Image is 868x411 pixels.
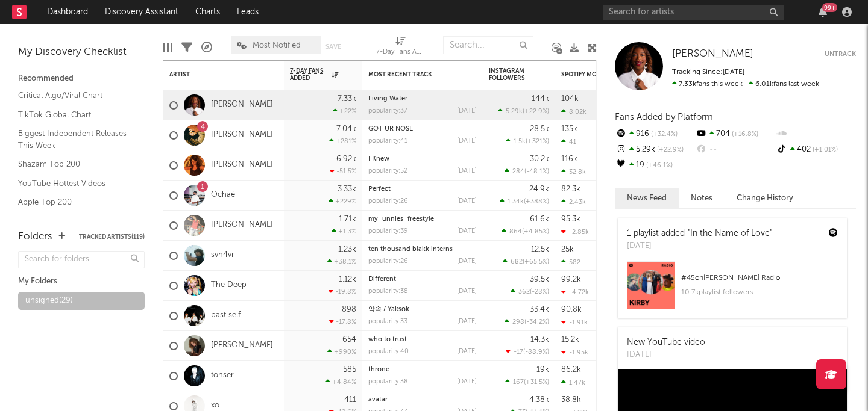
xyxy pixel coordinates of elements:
[368,397,388,403] a: avatar
[211,160,273,170] a: [PERSON_NAME]
[822,3,837,12] div: 99 +
[512,319,524,326] span: 298
[672,81,819,88] span: 6.01k fans last week
[505,378,549,386] div: ( )
[338,246,356,253] div: 1.23k
[532,95,549,103] div: 144k
[368,126,413,132] a: GOT UR NOSE
[376,30,424,65] div: 7-Day Fans Added (7-Day Fans Added)
[627,336,705,349] div: New YouTube video
[368,228,408,235] div: popularity: 39
[18,230,52,244] div: Folders
[618,261,847,318] a: #45on[PERSON_NAME] Radio10.7kplaylist followers
[561,396,581,404] div: 38.8k
[325,378,356,386] div: +4.84 %
[627,240,772,252] div: [DATE]
[211,280,247,291] a: The Deep
[529,185,549,193] div: 24.9k
[695,126,775,142] div: 704
[211,190,235,200] a: Ochaè
[338,185,356,193] div: 3.33k
[18,158,133,171] a: Shazam Top 200
[508,199,524,205] span: 1.34k
[18,89,133,102] a: Critical Algo/Viral Chart
[514,349,523,356] span: -17
[681,285,838,300] div: 10.7k playlist followers
[25,294,73,308] div: unsigned ( 29 )
[368,397,477,403] div: avatar
[526,199,547,205] span: +388 %
[615,126,695,142] div: 916
[561,336,579,344] div: 15.2k
[526,319,547,326] span: -34.2 %
[329,288,356,295] div: -19.8 %
[529,396,549,404] div: 4.38k
[457,108,477,114] div: [DATE]
[500,197,549,205] div: ( )
[79,234,145,240] button: Tracked Artists(119)
[332,227,356,235] div: +1.3 %
[18,292,145,310] a: unsigned(29)
[457,348,477,355] div: [DATE]
[342,336,356,344] div: 654
[457,198,477,205] div: [DATE]
[672,49,753,59] span: [PERSON_NAME]
[506,348,549,356] div: ( )
[211,100,273,110] a: [PERSON_NAME]
[18,177,133,190] a: YouTube Hottest Videos
[368,246,477,253] div: ten thousand blakk interns
[368,71,459,78] div: Most Recent Track
[368,336,477,343] div: who to trust
[615,158,695,173] div: 19
[368,276,477,283] div: Different
[513,379,524,386] span: 167
[368,318,407,325] div: popularity: 33
[561,125,577,133] div: 135k
[327,258,356,265] div: +38.1 %
[615,142,695,158] div: 5.29k
[506,108,523,115] span: 5.29k
[368,216,477,223] div: my_unnies_freestyle
[672,48,753,60] a: [PERSON_NAME]
[561,228,589,236] div: -2.85k
[253,42,301,49] span: Most Notified
[530,155,549,163] div: 30.2k
[512,168,524,175] span: 284
[336,125,356,133] div: 7.04k
[672,81,743,88] span: 7.33k fans this week
[561,215,580,223] div: 95.3k
[457,379,477,385] div: [DATE]
[561,306,582,314] div: 90.8k
[561,379,585,386] div: 1.47k
[524,229,547,235] span: +4.85 %
[457,318,477,325] div: [DATE]
[368,186,391,193] a: Perfect
[627,227,772,240] div: 1 playlist added
[18,251,145,268] input: Search for folders...
[338,95,356,103] div: 7.33k
[502,227,549,235] div: ( )
[368,258,408,265] div: popularity: 26
[503,258,549,265] div: ( )
[511,288,549,295] div: ( )
[18,274,145,289] div: My Folders
[344,396,356,404] div: 411
[489,67,531,82] div: Instagram Followers
[561,198,586,206] div: 2.43k
[368,216,434,223] a: my_unnies_freestyle
[514,138,526,145] span: 1.5k
[368,306,409,313] a: 약속 / Yaksok
[211,250,234,261] a: svn4vr
[18,127,133,152] a: Biggest Independent Releases This Week
[672,69,744,76] span: Tracking Since: [DATE]
[505,318,549,326] div: ( )
[561,258,580,266] div: 582
[327,348,356,356] div: +990 %
[211,220,273,230] a: [PERSON_NAME]
[342,306,356,314] div: 898
[524,108,547,115] span: +22.9 %
[457,258,477,265] div: [DATE]
[655,147,684,153] span: +22.9 %
[511,259,523,265] span: 682
[211,401,219,411] a: xo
